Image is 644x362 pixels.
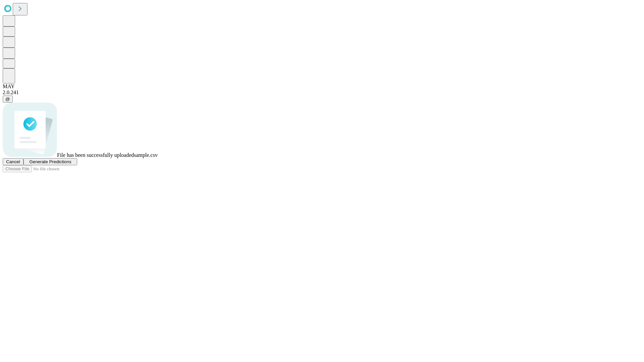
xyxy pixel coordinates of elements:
span: Generate Predictions [29,159,71,164]
button: @ [3,96,13,103]
span: sample.csv [134,152,158,158]
button: Generate Predictions [23,158,77,165]
span: Cancel [6,159,20,164]
button: Cancel [3,158,23,165]
span: File has been successfully uploaded [57,152,134,158]
span: @ [5,97,10,102]
div: MAY [3,83,641,89]
div: 2.0.241 [3,89,641,96]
